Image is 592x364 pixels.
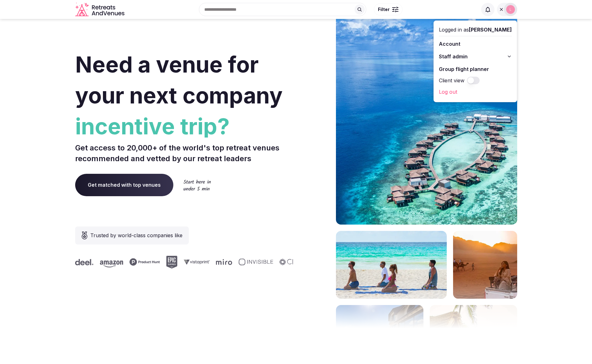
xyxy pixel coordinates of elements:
img: woman sitting in back of truck with camels [453,231,517,299]
svg: Miro company logo [216,259,232,265]
a: Group flight planner [439,64,512,74]
a: Get matched with top venues [75,174,173,196]
svg: Invisible company logo [238,258,273,266]
span: Need a venue for your next company [75,51,283,109]
span: Staff admin [439,53,468,60]
span: Filter [378,6,390,13]
svg: Retreats and Venues company logo [75,3,126,17]
div: Logged in as [439,26,512,33]
label: Client view [439,77,464,84]
button: Staff admin [439,51,512,62]
p: Get access to 20,000+ of the world's top retreat venues recommended and vetted by our retreat lea... [75,143,294,164]
svg: Vistaprint company logo [184,259,210,265]
button: Filter [374,3,403,15]
svg: Deel company logo [75,259,93,265]
a: Log out [439,87,512,97]
img: Luis Mereiles [506,5,515,14]
svg: Epic Games company logo [166,256,177,268]
span: incentive trip? [75,111,294,142]
span: [PERSON_NAME] [469,26,512,33]
img: Start here in under 5 min [183,179,211,191]
a: Account [439,39,512,49]
span: Trusted by world-class companies like [90,232,182,239]
a: Visit the homepage [75,3,126,17]
img: yoga on tropical beach [336,231,447,299]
